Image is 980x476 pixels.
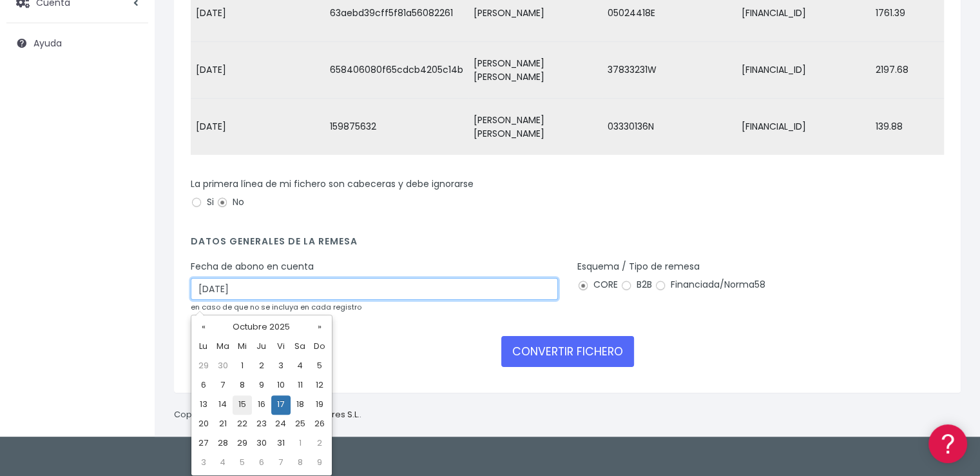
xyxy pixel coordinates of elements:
td: 14 [213,395,233,415]
td: 37833231W [602,42,736,99]
td: 3 [271,357,291,376]
td: 30 [252,434,271,453]
th: Ma [213,337,233,357]
td: 2 [310,434,329,453]
td: 8 [291,453,310,473]
td: 15 [233,395,252,415]
td: 8 [233,376,252,395]
td: [FINANCIAL_ID] [736,42,870,99]
th: Lu [194,337,213,357]
label: La primera línea de mi fichero son cabeceras y debe ignorarse [191,177,474,191]
th: « [194,318,213,337]
td: 13 [194,395,213,415]
td: 29 [194,357,213,376]
td: 16 [252,395,271,415]
td: 03330136N [602,99,736,155]
small: en caso de que no se incluya en cada registro [191,302,361,312]
td: 4 [213,453,233,473]
td: 21 [213,415,233,434]
td: 2 [252,357,271,376]
td: 31 [271,434,291,453]
td: 7 [271,453,291,473]
th: Ju [252,337,271,357]
td: 18 [291,395,310,415]
th: Sa [291,337,310,357]
td: 4 [291,357,310,376]
td: [PERSON_NAME] [PERSON_NAME] [468,99,602,155]
label: Si [191,195,214,209]
td: 1 [233,357,252,376]
h4: Datos generales de la remesa [191,236,944,253]
th: » [310,318,329,337]
td: 3 [194,453,213,473]
td: 5 [233,453,252,473]
td: 20 [194,415,213,434]
span: Ayuda [34,37,62,50]
td: 24 [271,415,291,434]
th: Octubre 2025 [213,318,310,337]
td: 27 [194,434,213,453]
td: 10 [271,376,291,395]
td: 26 [310,415,329,434]
td: 22 [233,415,252,434]
td: 9 [252,376,271,395]
label: CORE [577,278,618,292]
label: B2B [620,278,652,292]
td: 29 [233,434,252,453]
td: 28 [213,434,233,453]
td: 23 [252,415,271,434]
label: Fecha de abono en cuenta [191,260,314,273]
td: 17 [271,395,291,415]
label: Financiada/Norma58 [655,278,765,292]
th: Vi [271,337,291,357]
th: Mi [233,337,252,357]
label: No [216,195,244,209]
label: Esquema / Tipo de remesa [577,260,700,273]
td: 7 [213,376,233,395]
td: [PERSON_NAME] [PERSON_NAME] [468,42,602,99]
td: 30 [213,357,233,376]
td: 1 [291,434,310,453]
td: 9 [310,453,329,473]
td: [FINANCIAL_ID] [736,99,870,155]
td: 658406080f65cdcb4205c14b [325,42,468,99]
td: 19 [310,395,329,415]
td: 6 [194,376,213,395]
td: 11 [291,376,310,395]
td: 25 [291,415,310,434]
td: [DATE] [191,42,325,99]
button: CONVERTIR FICHERO [501,336,634,367]
th: Do [310,337,329,357]
a: Ayuda [6,30,148,57]
td: 159875632 [325,99,468,155]
td: 6 [252,453,271,473]
td: 5 [310,357,329,376]
p: Copyright © 2025 . [174,408,361,422]
td: 12 [310,376,329,395]
td: [DATE] [191,99,325,155]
